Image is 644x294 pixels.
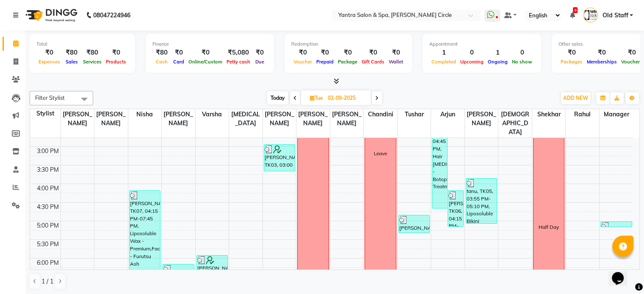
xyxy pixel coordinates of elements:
div: Finance [152,41,267,48]
span: Chandini [364,109,397,120]
span: [PERSON_NAME] [94,109,128,129]
div: ₹0 [252,48,267,58]
div: ₹80 [81,48,104,58]
span: Services [81,59,104,65]
div: 5:00 PM [35,221,61,230]
div: [PERSON_NAME], TK03, 03:00 PM-03:45 PM, Hair Cut - [DEMOGRAPHIC_DATA] [264,145,295,171]
div: ₹0 [558,48,585,58]
div: ₹5,080 [224,48,252,58]
span: Old Staff [602,11,628,20]
div: ₹0 [336,48,359,58]
span: [PERSON_NAME] [330,109,364,129]
span: Rahul [566,109,599,120]
img: logo [22,3,80,27]
span: ADD NEW [563,95,588,101]
span: Filter Stylist [35,94,65,101]
div: 0 [510,48,534,58]
span: Manager [600,109,633,120]
span: Expenses [36,59,62,65]
span: [DEMOGRAPHIC_DATA] [498,109,532,137]
span: Sales [64,59,80,65]
span: No show [510,59,534,65]
div: 5:30 PM [35,240,61,249]
div: 4:00 PM [35,184,61,193]
div: 3:00 PM [35,147,61,156]
img: Old Staff [583,8,598,22]
div: 1 [486,48,510,58]
span: 6 [573,7,578,13]
span: Wallet [387,59,405,65]
iframe: chat widget [608,260,636,286]
span: Due [253,59,266,65]
span: Shekhar [532,109,566,120]
span: 1 / 1 [41,277,53,286]
span: Nisha [128,109,162,120]
div: [PERSON_NAME], TK08, 01:45 PM-04:45 PM, Hair [MEDICAL_DATA] - Botoplex Treatment [432,99,447,208]
button: ADD NEW [561,92,590,104]
span: Products [104,59,128,65]
div: ₹0 [585,48,619,58]
span: Today [267,91,288,104]
div: 1 [429,48,458,58]
div: ₹0 [291,48,314,58]
span: Gift Cards [359,59,387,65]
span: [PERSON_NAME] [465,109,498,129]
div: [PERSON_NAME], TK10, 05:05 PM-05:15 PM, advance [601,222,632,227]
span: Petty cash [224,59,252,65]
div: 0 [458,48,486,58]
div: ₹80 [62,48,81,58]
span: Card [171,59,186,65]
div: ₹0 [314,48,336,58]
div: ₹0 [387,48,405,58]
div: tanu, TK05, 03:55 PM-05:10 PM, Liposoluble Bikini Wax,Liposoluble Wax - Premium [466,179,497,223]
div: Half Day [539,223,559,231]
span: Arjun [431,109,464,120]
span: Package [336,59,359,65]
div: ₹0 [186,48,224,58]
a: 6 [569,11,575,19]
div: 3:30 PM [35,165,61,174]
span: [PERSON_NAME] [263,109,296,129]
div: Total [36,41,128,48]
div: Appointment [429,41,534,48]
span: Prepaid [314,59,336,65]
span: Memberships [585,59,619,65]
div: Redemption [291,41,405,48]
div: Stylist [30,109,61,118]
div: 4:30 PM [35,203,61,212]
span: Completed [429,59,458,65]
div: 6:00 PM [35,258,61,267]
div: ₹80 [152,48,171,58]
div: ₹0 [104,48,128,58]
span: [PERSON_NAME] [61,109,94,129]
span: [PERSON_NAME] [296,109,330,129]
span: Voucher [291,59,314,65]
span: Packages [558,59,585,65]
input: 2025-09-02 [325,92,368,104]
span: Tue [308,95,325,101]
span: Tushar [398,109,431,120]
b: 08047224946 [93,3,130,27]
span: [MEDICAL_DATA] [229,109,263,129]
span: Upcoming [458,59,486,65]
div: ₹0 [171,48,186,58]
span: Cash [154,59,170,65]
span: [PERSON_NAME] [162,109,195,129]
div: [PERSON_NAME], TK09, 04:55 PM-05:25 PM, Hair Cut - Kids [399,215,430,233]
span: Varsha [196,109,229,120]
span: Online/Custom [186,59,224,65]
div: ₹0 [359,48,387,58]
span: Ongoing [486,59,510,65]
div: ₹0 [36,48,62,58]
div: Leave [374,150,387,157]
div: [PERSON_NAME], TK06, 04:15 PM-05:15 PM, Hair Cut - [DEMOGRAPHIC_DATA],Hair Wash & Conditioning [448,191,463,226]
